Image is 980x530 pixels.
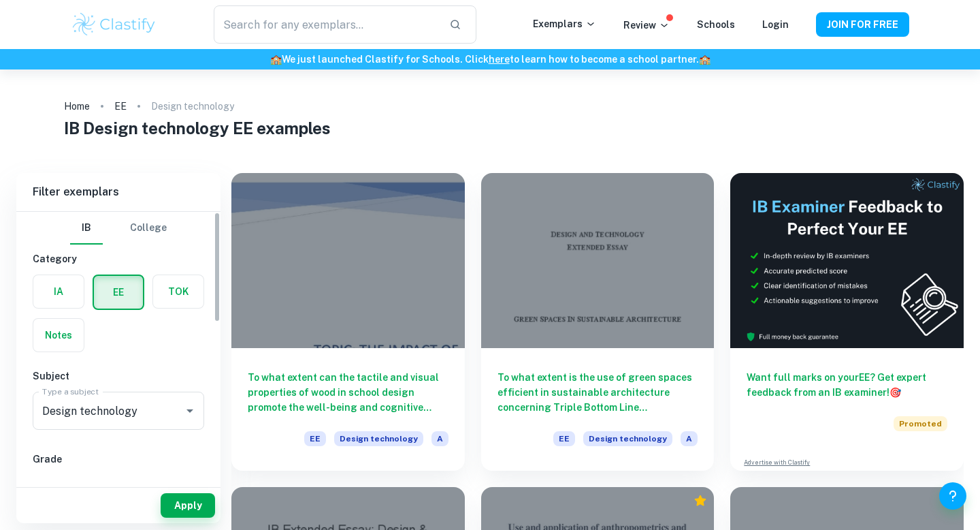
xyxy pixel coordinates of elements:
button: Notes [33,319,84,352]
h6: To what extent can the tactile and visual properties of wood in school design promote the well-be... [248,370,448,415]
button: Open [180,401,199,420]
button: Help and Feedback [939,482,966,510]
span: EE [304,431,326,446]
h1: IB Design technology EE examples [64,116,917,140]
span: A [681,431,698,446]
div: Filter type choice [70,212,167,245]
h6: Want full marks on your EE ? Get expert feedback from an IB examiner! [747,370,947,400]
a: Want full marks on yourEE? Get expert feedback from an IB examiner!PromotedAdvertise with Clastify [730,173,964,471]
p: Review [623,18,670,33]
a: Login [762,19,789,30]
h6: Grade [33,452,204,467]
div: Premium [693,494,707,508]
a: EE [114,97,127,116]
span: 🏫 [270,54,282,65]
p: Exemplars [533,16,596,31]
span: Promoted [894,416,947,431]
label: Type a subject [42,386,99,397]
h6: Subject [33,369,204,384]
p: Design technology [151,99,234,114]
h6: To what extent is the use of green spaces efficient in sustainable architecture concerning Triple... [497,370,698,415]
span: Design technology [583,431,672,446]
button: IA [33,275,84,308]
button: College [130,212,167,245]
button: IB [70,212,103,245]
button: JOIN FOR FREE [816,12,909,37]
h6: We just launched Clastify for Schools. Click to learn how to become a school partner. [3,52,977,67]
span: 🎯 [889,387,901,398]
span: Design technology [334,431,423,446]
span: A [431,431,448,446]
h6: Filter exemplars [16,173,220,211]
a: Schools [697,19,735,30]
span: EE [553,431,575,446]
a: here [489,54,510,65]
button: Apply [161,493,215,518]
a: Home [64,97,90,116]
h6: Category [33,251,204,266]
a: To what extent can the tactile and visual properties of wood in school design promote the well-be... [231,173,465,471]
a: To what extent is the use of green spaces efficient in sustainable architecture concerning Triple... [481,173,715,471]
button: EE [94,276,143,309]
input: Search for any exemplars... [214,5,438,44]
img: Thumbnail [730,173,964,348]
a: Advertise with Clastify [744,458,810,467]
button: TOK [153,275,203,308]
img: Clastify logo [71,11,157,38]
span: 🏫 [699,54,710,65]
